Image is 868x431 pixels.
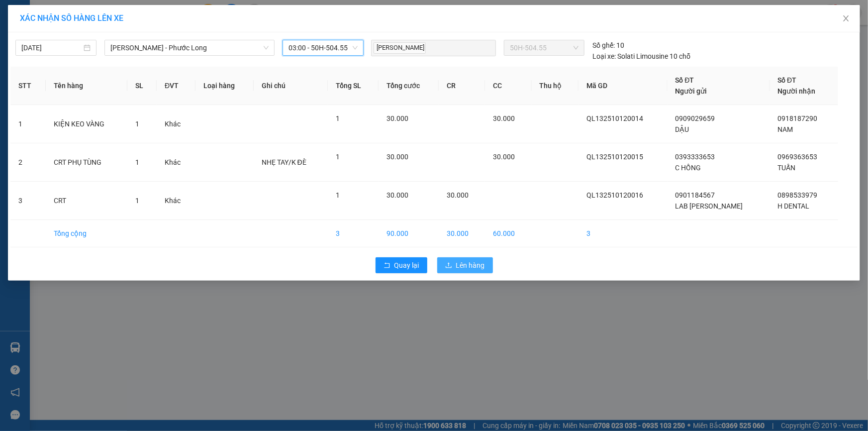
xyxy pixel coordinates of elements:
[384,262,390,270] span: rollback
[386,114,408,122] span: 30.000
[195,67,253,105] th: Loại hàng
[675,125,689,133] span: DẬU
[437,257,493,273] button: uploadLên hàng
[157,143,195,182] td: Khác
[386,191,408,199] span: 30.000
[675,164,701,172] span: C HỒNG
[445,262,452,270] span: upload
[46,143,127,182] td: CRT PHỤ TÙNG
[586,114,643,122] span: QL132510120014
[842,14,850,22] span: close
[592,40,624,51] div: 10
[447,191,469,199] span: 30.000
[21,42,82,53] input: 13/10/2025
[592,40,615,51] span: Số ghế:
[110,40,269,55] span: Hồ Chí Minh - Phước Long
[439,67,485,105] th: CR
[675,76,694,84] span: Số ĐT
[263,45,269,51] span: down
[379,67,439,105] th: Tổng cước
[778,153,818,161] span: 0969363653
[374,42,426,54] span: [PERSON_NAME]
[328,67,379,105] th: Tổng SL
[135,197,139,205] span: 1
[592,51,690,62] div: Solati Limousine 10 chỗ
[532,67,579,105] th: Thu hộ
[493,114,515,122] span: 30.000
[586,191,643,199] span: QL132510120016
[675,202,743,210] span: LAB [PERSON_NAME]
[485,67,531,105] th: CC
[46,220,127,247] td: Tổng cộng
[586,153,643,161] span: QL132510120015
[336,191,340,199] span: 1
[157,182,195,220] td: Khác
[376,257,427,273] button: rollbackQuay lại
[832,5,860,33] button: Close
[510,40,579,55] span: 50H-504.55
[778,87,816,95] span: Người nhận
[127,67,157,105] th: SL
[778,114,818,122] span: 0918187290
[46,105,127,143] td: KIỆN KEO VÀNG
[675,87,707,95] span: Người gửi
[394,260,419,271] span: Quay lại
[157,105,195,143] td: Khác
[675,191,715,199] span: 0901184567
[10,143,46,182] td: 2
[778,202,810,210] span: H DENTAL
[328,220,379,247] td: 3
[579,67,668,105] th: Mã GD
[10,67,46,105] th: STT
[592,51,616,62] span: Loại xe:
[778,76,797,84] span: Số ĐT
[493,153,515,161] span: 30.000
[675,114,715,122] span: 0909029659
[439,220,485,247] td: 30.000
[336,114,340,122] span: 1
[379,220,439,247] td: 90.000
[778,191,818,199] span: 0898533979
[778,164,796,172] span: TUẤN
[46,67,127,105] th: Tên hàng
[456,260,485,271] span: Lên hàng
[778,125,793,133] span: NAM
[336,153,340,161] span: 1
[254,67,328,105] th: Ghi chú
[20,13,123,23] span: XÁC NHẬN SỐ HÀNG LÊN XE
[46,182,127,220] td: CRT
[157,67,195,105] th: ĐVT
[262,158,306,166] span: NHẸ TAY/K ĐÈ
[675,153,715,161] span: 0393333653
[579,220,668,247] td: 3
[289,40,358,55] span: 03:00 - 50H-504.55
[10,182,46,220] td: 3
[10,105,46,143] td: 1
[386,153,408,161] span: 30.000
[135,120,139,128] span: 1
[135,158,139,166] span: 1
[485,220,531,247] td: 60.000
